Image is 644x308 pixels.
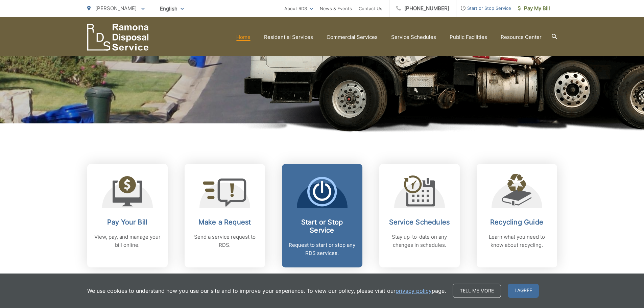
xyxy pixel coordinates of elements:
a: Public Facilities [450,33,487,41]
a: Tell me more [453,284,501,298]
a: Make a Request Send a service request to RDS. [185,164,265,267]
p: Stay up-to-date on any changes in schedules. [386,233,453,249]
h2: Pay Your Bill [94,218,161,226]
p: Send a service request to RDS. [191,233,258,249]
span: Pay My Bill [518,4,550,13]
p: View, pay, and manage your bill online. [94,233,161,249]
p: Request to start or stop any RDS services. [289,241,356,257]
a: Service Schedules Stay up-to-date on any changes in schedules. [379,164,460,267]
h2: Make a Request [191,218,258,226]
span: [PERSON_NAME] [95,5,137,11]
h2: Start or Stop Service [289,218,356,234]
a: Commercial Services [327,33,378,41]
p: Learn what you need to know about recycling. [483,233,550,249]
span: I agree [508,284,539,298]
a: Pay Your Bill View, pay, and manage your bill online. [87,164,168,267]
a: News & Events [320,4,352,13]
h2: Recycling Guide [483,218,550,226]
p: We use cookies to understand how you use our site and to improve your experience. To view our pol... [87,287,446,295]
a: Resource Center [501,33,542,41]
a: Home [236,33,251,41]
a: Service Schedules [391,33,436,41]
a: Contact Us [359,4,382,13]
a: Residential Services [264,33,313,41]
a: privacy policy [396,287,432,295]
span: English [155,3,189,15]
h2: Service Schedules [386,218,453,226]
a: Recycling Guide Learn what you need to know about recycling. [477,164,557,267]
a: EDCD logo. Return to the homepage. [87,24,149,51]
a: About RDS [284,4,313,13]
